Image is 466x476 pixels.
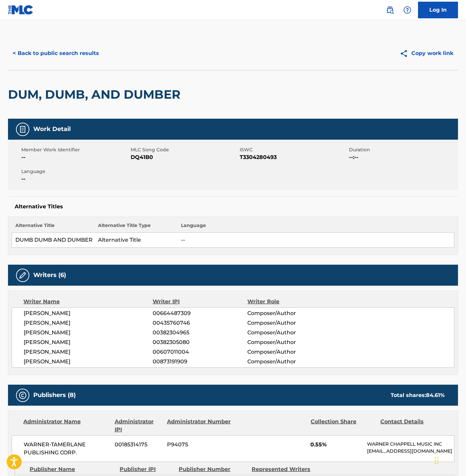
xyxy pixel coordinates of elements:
[115,441,162,449] span: 00185314175
[247,329,333,337] span: Composer/Author
[178,222,454,233] th: Language
[380,418,445,434] div: Contact Details
[391,391,445,399] div: Total shares:
[8,5,34,15] img: MLC Logo
[33,391,76,399] h5: Publishers (8)
[153,319,247,327] span: 00435760746
[247,338,333,346] span: Composer/Author
[247,348,333,356] span: Composer/Author
[19,125,27,133] img: Work Detail
[240,153,347,161] span: T3304280493
[24,309,153,317] span: [PERSON_NAME]
[24,441,110,457] span: WARNER-TAMERLANE PUBLISHING CORP.
[435,451,439,471] div: Drag
[21,168,129,175] span: Language
[403,6,411,14] img: help
[247,358,333,366] span: Composer/Author
[33,271,66,279] h5: Writers (6)
[349,146,457,153] span: Duration
[24,329,153,337] span: [PERSON_NAME]
[153,309,247,317] span: 00664487309
[30,465,115,473] div: Publisher Name
[19,271,27,279] img: Writers
[367,448,454,455] p: [EMAIL_ADDRESS][DOMAIN_NAME]
[131,146,238,153] span: MLC Song Code
[21,146,129,153] span: Member Work Identifier
[395,45,458,62] button: Copy work link
[247,319,333,327] span: Composer/Author
[23,298,153,306] div: Writer Name
[367,441,454,448] p: WARNER CHAPPELL MUSIC INC
[418,2,458,18] a: Log In
[178,233,454,248] td: --
[8,87,184,102] h2: DUM, DUMB, AND DUMBER
[8,45,104,62] button: < Back to public search results
[24,319,153,327] span: [PERSON_NAME]
[23,418,110,434] div: Administrator Name
[401,3,414,17] div: Help
[24,338,153,346] span: [PERSON_NAME]
[21,153,129,161] span: --
[15,203,451,210] h5: Alternative Titles
[167,441,232,449] span: P94075
[247,298,334,306] div: Writer Role
[153,329,247,337] span: 00382304965
[115,418,162,434] div: Administrator IPI
[24,358,153,366] span: [PERSON_NAME]
[33,125,71,133] h5: Work Detail
[12,233,95,248] td: DUMB DUMB AND DUMBER
[179,465,247,473] div: Publisher Number
[433,444,466,476] iframe: Chat Widget
[12,222,95,233] th: Alternative Title
[310,441,362,449] span: 0.55%
[120,465,174,473] div: Publisher IPI
[95,222,178,233] th: Alternative Title Type
[426,392,445,398] span: 84.61 %
[153,298,247,306] div: Writer IPI
[21,175,129,183] span: --
[153,338,247,346] span: 00382305080
[95,233,178,248] td: Alternative Title
[153,348,247,356] span: 00607011004
[153,358,247,366] span: 00873191909
[386,6,394,14] img: search
[19,391,27,399] img: Publishers
[131,153,238,161] span: DQ41B0
[240,146,347,153] span: ISWC
[24,348,153,356] span: [PERSON_NAME]
[252,465,320,473] div: Represented Writers
[400,49,411,58] img: Copy work link
[311,418,375,434] div: Collection Share
[167,418,232,434] div: Administrator Number
[383,3,397,17] a: Public Search
[349,153,457,161] span: --:--
[247,309,333,317] span: Composer/Author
